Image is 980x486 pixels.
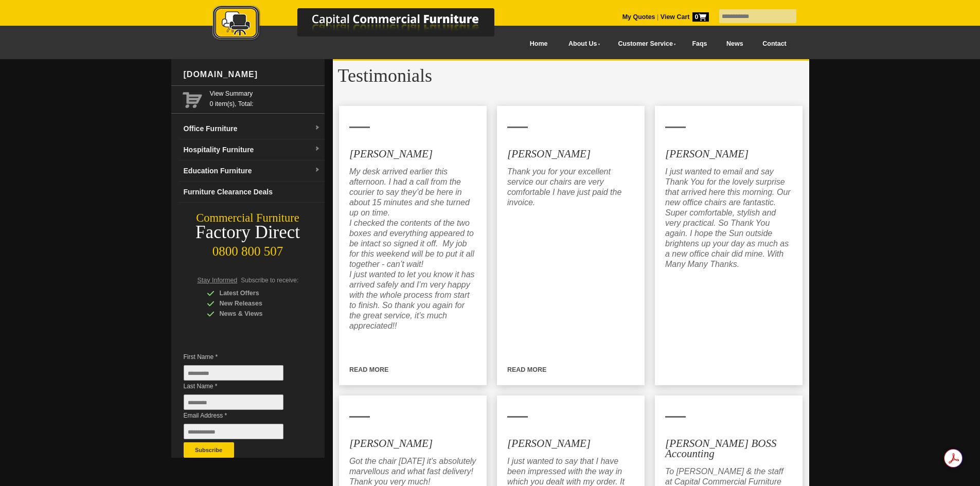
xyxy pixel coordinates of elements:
[180,182,325,203] a: Furniture Clearance Deals
[692,12,709,22] span: 0
[184,365,283,381] input: First Name *
[210,88,320,107] span: 0 item(s), Total:
[557,32,607,56] a: About Us
[717,32,753,56] a: News
[184,394,283,410] input: Last Name *
[665,149,792,159] h3: [PERSON_NAME]
[207,288,305,298] div: Latest Offers
[184,5,544,46] a: Capital Commercial Furniture Logo
[665,438,792,459] h3: [PERSON_NAME] BOSS Accounting
[753,32,796,56] a: Contact
[207,309,305,319] div: News & Views
[507,167,634,208] p: Thank you for your excellent service our chairs are very comfortable I have just paid the invoice.
[184,410,299,421] span: Email Address *
[180,160,325,182] a: Education Furnituredropdown
[180,59,325,90] div: [DOMAIN_NAME]
[349,167,476,331] p: My desk arrived earlier this afternoon. I had a call from the courier to say they’d be here in ab...
[198,277,238,284] span: Stay Informed
[171,239,325,259] div: 0800 800 507
[314,125,320,131] img: dropdown
[683,32,717,56] a: Faqs
[661,13,709,21] strong: View Cart
[184,352,299,362] span: First Name *
[184,424,283,439] input: Email Address *
[349,149,476,159] h3: [PERSON_NAME]
[180,118,325,139] a: Office Furnituredropdown
[207,298,305,309] div: New Releases
[241,277,298,284] span: Subscribe to receive:
[658,13,708,21] a: View Cart0
[184,381,299,391] span: Last Name *
[210,88,320,99] a: View Summary
[349,438,476,448] h3: [PERSON_NAME]
[314,146,320,152] img: dropdown
[171,225,325,240] div: Factory Direct
[507,438,634,448] h3: [PERSON_NAME]
[333,61,809,91] h1: Testimonials
[314,167,320,173] img: dropdown
[507,149,634,159] h3: [PERSON_NAME]
[171,211,325,225] div: Commercial Furniture
[349,366,388,373] a: Read More
[184,442,234,458] button: Subscribe
[180,139,325,160] a: Hospitality Furnituredropdown
[507,366,546,373] a: Read More
[622,13,655,21] a: My Quotes
[665,167,792,269] p: I just wanted to email and say Thank You for the lovely surprise that arrived here this morning. ...
[184,5,544,43] img: Capital Commercial Furniture Logo
[607,32,682,56] a: Customer Service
